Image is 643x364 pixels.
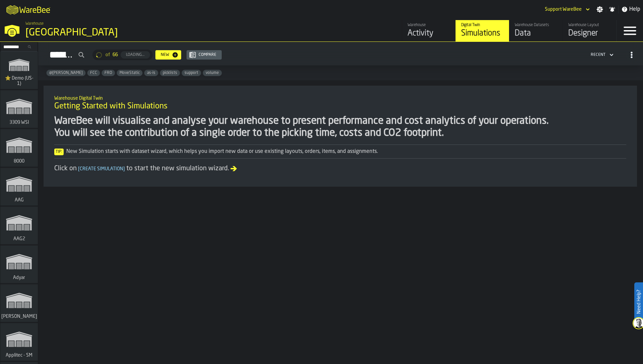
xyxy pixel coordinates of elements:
[8,120,30,125] span: 3309 WSI
[563,20,616,41] a: link-to-/wh/i/b8e8645a-5c77-43f4-8135-27e3a4d97801/designer
[12,159,26,164] span: 8000
[38,42,643,66] h2: button-Simulations
[635,283,642,321] label: Need Help?
[54,94,626,101] h2: Sub Title
[44,86,637,187] div: ItemListCard-
[619,5,643,13] label: button-toggle-Help
[594,6,606,13] label: button-toggle-Settings
[515,28,557,39] div: Data
[408,28,450,39] div: Activity
[54,164,626,173] div: Click on to start the new simulation wizard.
[568,23,611,27] div: Warehouse Layout
[617,20,643,41] label: button-toggle-Menu
[78,167,80,171] span: [
[25,21,44,26] span: Warehouse
[606,6,618,13] label: button-toggle-Notifications
[12,275,26,280] span: Adyar
[105,52,110,58] span: of
[77,167,126,171] span: Create Simulation
[515,23,557,27] div: Warehouse Datasets
[4,353,34,358] span: Applitec - SM
[461,23,504,27] div: Digital Twin
[160,71,180,75] span: picklists
[113,52,118,58] span: 66
[408,23,450,27] div: Warehouse
[12,236,26,242] span: AAG2
[123,167,125,171] span: ]
[591,53,605,57] div: DropdownMenuValue-4
[0,129,38,168] a: link-to-/wh/i/b2e041e4-2753-4086-a82a-958e8abdd2c7/simulations
[0,168,38,207] a: link-to-/wh/i/27cb59bd-8ba0-4176-b0f1-d82d60966913/simulations
[0,246,38,284] a: link-to-/wh/i/862141b4-a92e-43d2-8b2b-6509793ccc83/simulations
[123,53,147,57] div: Loading...
[54,115,626,139] div: WareBee will visualise and analyse your warehouse to present performance and cost analytics of yo...
[545,7,582,12] div: DropdownMenuValue-Support WareBee
[629,5,640,13] span: Help
[90,50,155,60] div: ButtonLoadMore-Loading...-Prev-First-Last
[117,71,142,75] span: MoveStatic
[588,51,615,59] div: DropdownMenuValue-4
[49,91,632,115] div: title-Getting Started with Simulations
[102,71,115,75] span: FRO
[402,20,455,41] a: link-to-/wh/i/b8e8645a-5c77-43f4-8135-27e3a4d97801/feed/
[182,71,201,75] span: support
[461,28,504,39] div: Simulations
[187,50,222,60] button: button-Compare
[0,207,38,246] a: link-to-/wh/i/ba0ffe14-8e36-4604-ab15-0eac01efbf24/simulations
[0,323,38,362] a: link-to-/wh/i/662479f8-72da-4751-a936-1d66c412adb4/simulations
[144,71,158,75] span: as-is
[0,284,38,323] a: link-to-/wh/i/72fe6713-8242-4c3c-8adf-5d67388ea6d5/simulations
[509,20,563,41] a: link-to-/wh/i/b8e8645a-5c77-43f4-8135-27e3a4d97801/data
[455,20,509,41] a: link-to-/wh/i/b8e8645a-5c77-43f4-8135-27e3a4d97801/simulations
[54,101,167,112] span: Getting Started with Simulations
[87,71,100,75] span: FCC
[158,53,172,57] div: New
[121,51,150,59] button: button-Loading...
[196,53,219,57] div: Compare
[47,71,85,75] span: @anatoly
[25,27,206,39] div: [GEOGRAPHIC_DATA]
[0,90,38,129] a: link-to-/wh/i/d1ef1afb-ce11-4124-bdae-ba3d01893ec0/simulations
[54,148,626,156] div: New Simulation starts with dataset wizard, which helps you import new data or use existing layout...
[155,50,181,60] button: button-New
[542,5,591,13] div: DropdownMenuValue-Support WareBee
[203,71,222,75] span: volume
[0,52,38,90] a: link-to-/wh/i/103622fe-4b04-4da1-b95f-2619b9c959cc/simulations
[3,76,35,86] span: ⭐ Demo (US-1)
[568,28,611,39] div: Designer
[54,149,64,155] span: Tip:
[13,197,25,203] span: AAG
